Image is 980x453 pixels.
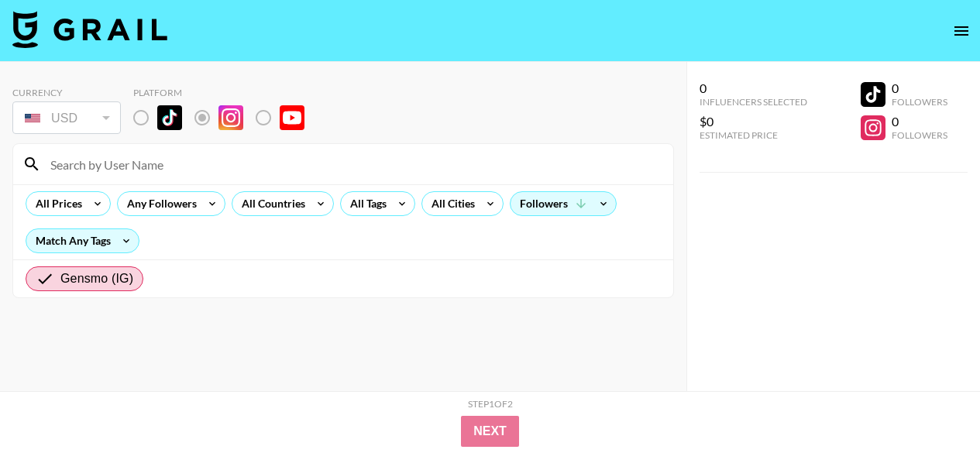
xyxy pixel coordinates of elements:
div: Step 1 of 2 [468,398,513,410]
div: All Prices [26,192,85,215]
img: Grail Talent [12,11,167,48]
button: Next [461,416,519,447]
div: Any Followers [118,192,200,215]
input: Search by User Name [41,152,664,177]
div: 0 [700,81,807,96]
img: Instagram [218,105,243,130]
img: TikTok [157,105,182,130]
div: Platform [133,87,317,98]
div: Currency is locked to USD [12,98,121,137]
div: USD [15,105,118,132]
iframe: Drift Widget Chat Controller [903,376,961,434]
div: Estimated Price [700,129,807,141]
div: Followers [892,96,947,108]
div: 0 [892,81,947,96]
div: All Countries [232,192,308,215]
img: YouTube [280,105,304,130]
div: List locked to Instagram. [133,101,317,134]
div: All Tags [341,192,390,215]
div: All Cities [422,192,478,215]
div: 0 [892,114,947,129]
button: open drawer [946,15,977,46]
div: Followers [511,192,616,215]
div: Currency [12,87,121,98]
div: Influencers Selected [700,96,807,108]
span: Gensmo (IG) [60,269,133,288]
div: Match Any Tags [26,229,139,252]
div: Followers [892,129,947,141]
div: $0 [700,114,807,129]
